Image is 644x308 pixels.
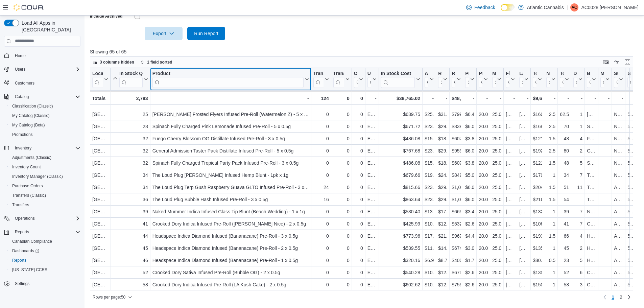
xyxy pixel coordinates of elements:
div: Avg Unit Cost In Stock [425,70,428,77]
button: Run Report [187,27,225,40]
button: Display options [613,58,621,66]
span: Run Report [194,30,218,37]
div: $18.99 [438,135,447,143]
div: 0 [354,135,363,143]
a: [US_STATE] CCRS [9,266,50,274]
span: Inventory Manager (Classic) [9,172,80,181]
span: Classification (Classic) [9,102,80,110]
span: AO [572,3,577,11]
span: Dashboards [12,248,39,254]
button: Location [92,70,108,88]
div: $48,441.97 [452,94,461,102]
span: Catalog [15,94,29,99]
span: Transfers [12,202,29,208]
div: 0 [354,98,363,106]
div: Manufacturer [600,70,604,77]
button: Promotions [7,130,83,139]
span: 1 field sorted [147,60,172,65]
div: NLC [614,122,623,131]
div: Profit [PERSON_NAME] ($) [465,70,469,77]
div: [PERSON_NAME] [587,98,596,106]
div: - [573,94,582,102]
button: Product [152,70,309,88]
button: My Catalog (Classic) [7,111,83,120]
div: $160.00 [533,110,542,118]
div: Each [367,135,377,143]
div: Profit [PERSON_NAME] (%) [479,70,482,77]
div: 1 [573,110,582,118]
div: 25.02% [492,135,501,143]
div: $17.59 [425,98,434,106]
button: [US_STATE] CCRS [7,265,83,275]
div: On Order Qty [354,70,358,88]
button: Purchase Orders [7,181,83,191]
div: Last Received Date [519,70,523,88]
span: My Catalog (Classic) [9,112,80,120]
div: 20.01% [479,110,488,118]
div: [DATE] [519,110,528,118]
div: Totals [92,94,108,102]
span: Transfers [9,201,80,209]
button: In Stock Cost [381,70,420,88]
a: Home [12,52,28,60]
div: First Received Date [506,70,509,88]
div: [DATE] [506,122,515,131]
a: Canadian Compliance [9,237,55,245]
div: $839.72 [452,122,461,131]
button: Operations [12,214,38,222]
div: Fuego Cherry Blossom OG Distillate Infused Pre-Roll - 3 x 0.5g [152,135,309,143]
button: Brand [587,70,596,88]
div: Manufacturer [600,70,604,88]
div: $4.40 [465,98,474,106]
span: Inventory Count [12,164,41,170]
div: 0 [313,135,329,143]
div: Last Received Date [519,70,523,77]
div: Location [92,70,103,88]
span: Customers [12,79,80,87]
div: $9,676.95 [533,94,542,102]
div: $607.68 [452,135,461,143]
div: 124 [313,94,329,102]
div: - [465,94,474,102]
div: Total Profit [PERSON_NAME] ($) [533,70,536,77]
span: Reports [12,228,80,236]
span: Classification (Classic) [12,103,53,109]
button: Markup [492,70,501,88]
div: Brand [587,70,591,88]
div: Spinach [587,122,596,131]
div: Retail Value In Stock [452,70,455,77]
div: Total Net Weight In Stock [560,70,564,88]
div: 0 [333,122,350,131]
div: 32 [113,135,148,143]
a: Inventory Manager (Classic) [9,172,66,181]
div: [PERSON_NAME] Frosted Flyers Infused Pre-Roll (Watermelon Z) - 5 x 0.5g [152,110,309,118]
a: Transfers (Classic) [9,191,49,199]
button: Transfer Out Qty [333,70,350,88]
div: 1.5 [546,98,555,106]
div: In Stock Qty [119,70,143,88]
button: 3 columns hidden [90,58,137,66]
div: On Order Qty [354,70,358,77]
div: Supplier SKU [627,70,631,77]
a: Adjustments (Classic) [9,153,54,162]
a: Customers [12,79,37,87]
div: Each [367,122,377,131]
span: Home [12,51,80,60]
button: Reports [7,256,83,265]
div: Transfer Out Qty [333,70,344,88]
button: Classification (Classic) [7,101,83,111]
span: Inventory Manager (Classic) [12,174,63,179]
div: 0 [354,110,363,118]
div: Net Weight [546,70,550,77]
button: Inventory Manager (Classic) [7,172,83,181]
span: Inventory [15,145,31,151]
div: 1 [573,98,582,106]
div: Total Profit Margin ($) [533,70,536,88]
span: Transfers (Classic) [12,193,46,198]
div: $23.99 [425,122,434,131]
button: Users [1,65,83,74]
div: [DATE] [519,135,528,143]
span: Inventory [12,144,80,152]
a: Next page [625,293,633,301]
button: Net Weight [546,70,555,88]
